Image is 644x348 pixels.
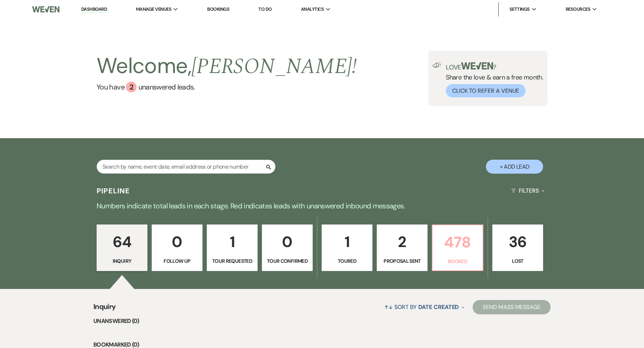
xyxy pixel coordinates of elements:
a: 64Inquiry [97,224,147,271]
a: 1Toured [322,224,372,271]
a: To Do [258,6,272,12]
li: Unanswered (0) [93,316,551,326]
a: 2Proposal Sent [377,224,428,271]
p: Tour Requested [211,257,253,265]
span: Settings [509,6,530,13]
p: Tour Confirmed [267,257,308,265]
p: Inquiry [101,257,143,265]
p: 1 [326,230,368,254]
a: 0Tour Confirmed [262,224,313,271]
span: [PERSON_NAME] ! [191,50,357,83]
h3: Pipeline [97,186,130,196]
div: 2 [126,82,137,92]
button: + Add Lead [486,160,543,174]
span: Manage Venues [136,6,171,13]
p: 0 [267,230,308,254]
p: Love ? [446,62,543,71]
a: 0Follow Up [152,224,203,271]
h2: Welcome, [97,51,357,82]
img: loud-speaker-illustration.svg [433,62,441,68]
p: Lost [497,257,538,265]
button: Filters [508,181,547,200]
a: You have 2 unanswered leads. [97,82,357,92]
p: 36 [497,230,538,254]
input: Search by name, event date, email address or phone number [97,160,275,174]
div: Share the love & earn a free month. [441,62,543,97]
p: Follow Up [156,257,198,265]
p: 478 [437,230,478,254]
p: 0 [156,230,198,254]
a: 478Booked [432,224,483,271]
span: Resources [566,6,590,13]
a: Bookings [207,6,229,12]
p: 2 [381,230,423,254]
span: Inquiry [93,301,116,316]
p: Proposal Sent [381,257,423,265]
img: weven-logo-green.svg [461,62,493,69]
button: Click to Refer a Venue [446,84,526,97]
p: 64 [101,230,143,254]
a: 36Lost [492,224,543,271]
img: Weven Logo [32,2,59,17]
button: Sort By Date Created [381,298,467,316]
span: Date Created [418,303,459,311]
span: Analytics [301,6,324,13]
button: Send Mass Message [473,300,551,314]
p: Numbers indicate total leads in each stage. Red indicates leads with unanswered inbound messages. [64,200,580,212]
a: Dashboard [81,6,107,13]
p: Toured [326,257,368,265]
p: 1 [211,230,253,254]
p: Booked [437,257,478,265]
a: 1Tour Requested [207,224,258,271]
span: ↑↓ [384,303,393,311]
